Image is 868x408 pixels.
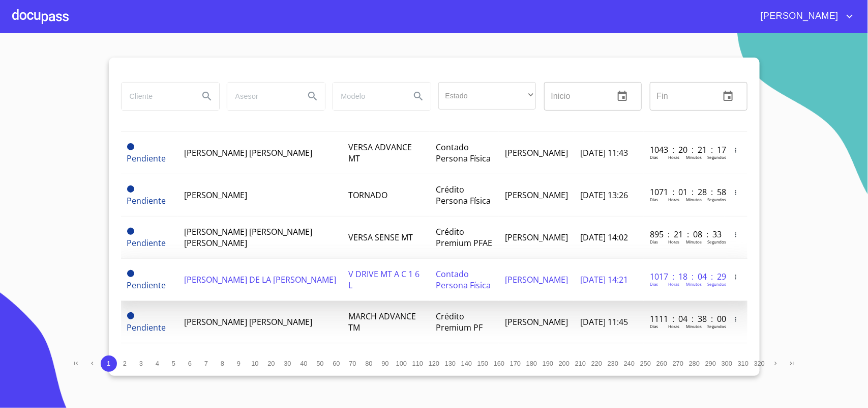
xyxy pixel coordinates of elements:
span: 170 [510,360,521,367]
span: [PERSON_NAME] [184,189,247,201]
span: Contado Persona Física [436,268,491,291]
button: 240 [621,356,638,372]
button: account of current user [753,8,856,24]
button: 5 [166,356,182,372]
p: Minutos [686,323,702,329]
button: Search [301,84,325,108]
span: 90 [381,360,388,367]
button: 280 [686,356,703,372]
span: 10 [251,360,258,367]
span: 210 [575,360,586,367]
span: 290 [705,360,716,367]
p: Dias [650,154,658,160]
span: 180 [526,360,537,367]
span: 140 [461,360,472,367]
span: [PERSON_NAME] [PERSON_NAME] [184,316,312,328]
button: 170 [507,356,524,372]
button: 9 [231,356,247,372]
button: 90 [377,356,394,372]
button: 6 [182,356,198,372]
button: 200 [556,356,573,372]
span: 6 [188,360,192,367]
p: Minutos [686,281,702,287]
button: 10 [247,356,263,372]
button: 30 [280,356,296,372]
span: [PERSON_NAME] [505,147,568,158]
p: 1043 : 20 : 21 : 17 [650,144,719,155]
span: 1 [107,360,110,367]
span: [DATE] 11:45 [580,316,628,328]
p: Minutos [686,197,702,202]
span: Pendiente [127,143,134,150]
span: 20 [267,360,275,367]
button: 320 [752,356,768,372]
button: 130 [442,356,459,372]
span: [PERSON_NAME] [505,274,568,285]
span: Pendiente [127,228,134,235]
span: 4 [156,360,159,367]
span: 2 [123,360,127,367]
span: 160 [494,360,504,367]
button: Search [406,84,431,108]
span: Pendiente [127,153,166,164]
p: Segundos [707,323,726,329]
button: Search [195,84,219,108]
p: Horas [668,154,679,160]
span: Pendiente [127,280,166,291]
span: [PERSON_NAME] [PERSON_NAME] [PERSON_NAME] [184,226,312,249]
span: 110 [412,360,423,367]
span: VERSA SENSE MT [348,232,413,243]
button: 230 [605,356,621,372]
button: 2 [117,356,133,372]
p: Horas [668,197,679,202]
p: Minutos [686,239,702,244]
span: 5 [172,360,175,367]
p: Horas [668,323,679,329]
span: 260 [656,360,667,367]
span: [PERSON_NAME] [753,8,844,24]
button: 40 [296,356,312,372]
span: 70 [349,360,356,367]
span: 320 [754,360,765,367]
button: 210 [573,356,589,372]
button: 100 [394,356,410,372]
button: 20 [263,356,280,372]
span: Pendiente [127,237,166,249]
p: Segundos [707,239,726,244]
span: 310 [738,360,749,367]
button: 300 [719,356,735,372]
button: 1 [101,356,117,372]
span: Pendiente [127,195,166,206]
span: Crédito Premium PFAE [436,226,492,249]
p: Segundos [707,281,726,287]
button: 310 [735,356,752,372]
span: 7 [204,360,208,367]
span: Crédito Premium PF [436,311,483,333]
button: 190 [540,356,556,372]
button: 220 [589,356,605,372]
button: 80 [361,356,377,372]
button: 7 [198,356,215,372]
button: 50 [312,356,328,372]
span: 60 [333,360,340,367]
button: 3 [133,356,149,372]
p: Dias [650,281,658,287]
button: 110 [410,356,426,372]
span: MARCH ADVANCE TM [348,311,416,333]
p: Dias [650,197,658,202]
span: [DATE] 11:43 [580,147,628,158]
button: 260 [654,356,670,372]
span: 120 [429,360,439,367]
span: [DATE] 13:26 [580,189,628,201]
button: 290 [703,356,719,372]
span: Pendiente [127,322,166,333]
button: 8 [215,356,231,372]
button: 4 [149,356,166,372]
p: 1071 : 01 : 28 : 58 [650,186,719,198]
span: 200 [559,360,570,367]
span: 300 [722,360,732,367]
input: search [122,83,191,110]
span: 150 [477,360,488,367]
div: ​ [438,82,536,110]
span: 30 [284,360,291,367]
